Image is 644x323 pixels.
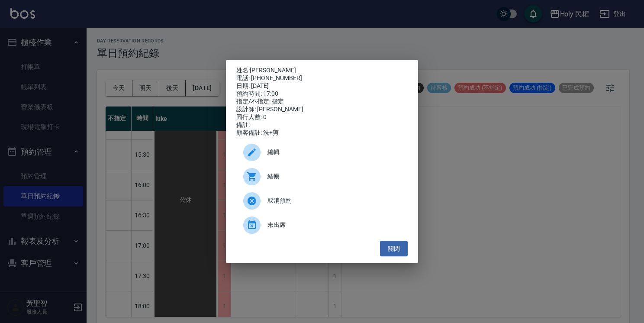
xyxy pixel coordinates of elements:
div: 取消預約 [236,189,408,213]
span: 未出席 [267,220,401,229]
span: 結帳 [267,172,401,181]
div: 顧客備註: 洗+剪 [236,129,408,137]
div: 預約時間: 17:00 [236,90,408,98]
div: 日期: [DATE] [236,82,408,90]
div: 編輯 [236,140,408,165]
div: 備註: [236,121,408,129]
a: 結帳 [236,165,408,189]
span: 取消預約 [267,196,401,205]
a: [PERSON_NAME] [250,67,296,74]
div: 未出席 [236,213,408,237]
div: 電話: [PHONE_NUMBER] [236,74,408,82]
div: 設計師: [PERSON_NAME] [236,106,408,113]
div: 同行人數: 0 [236,113,408,121]
p: 姓名: [236,67,408,74]
button: 關閉 [380,241,408,257]
div: 指定/不指定: 指定 [236,98,408,106]
span: 編輯 [267,148,401,157]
